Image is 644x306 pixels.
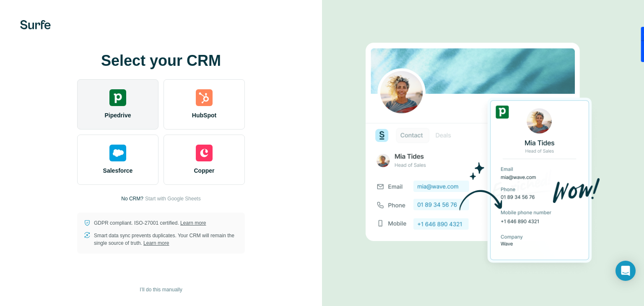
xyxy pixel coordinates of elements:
[366,29,600,277] img: PIPEDRIVE image
[194,166,215,175] span: Copper
[145,195,201,202] button: Start with Google Sheets
[196,89,213,106] img: hubspot's logo
[109,145,126,161] img: salesforce's logo
[196,145,213,161] img: copper's logo
[104,111,131,119] span: Pipedrive
[77,52,245,69] h1: Select your CRM
[615,261,636,281] div: Open Intercom Messenger
[180,220,206,226] a: Learn more
[143,240,169,246] a: Learn more
[192,111,216,119] span: HubSpot
[109,89,126,106] img: pipedrive's logo
[94,219,206,227] p: GDPR compliant. ISO-27001 certified.
[103,166,133,175] span: Salesforce
[134,283,188,296] button: I’ll do this manually
[121,195,143,202] p: No CRM?
[94,232,238,247] p: Smart data sync prevents duplicates. Your CRM will remain the single source of truth.
[20,20,51,29] img: Surfe's logo
[140,286,182,293] span: I’ll do this manually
